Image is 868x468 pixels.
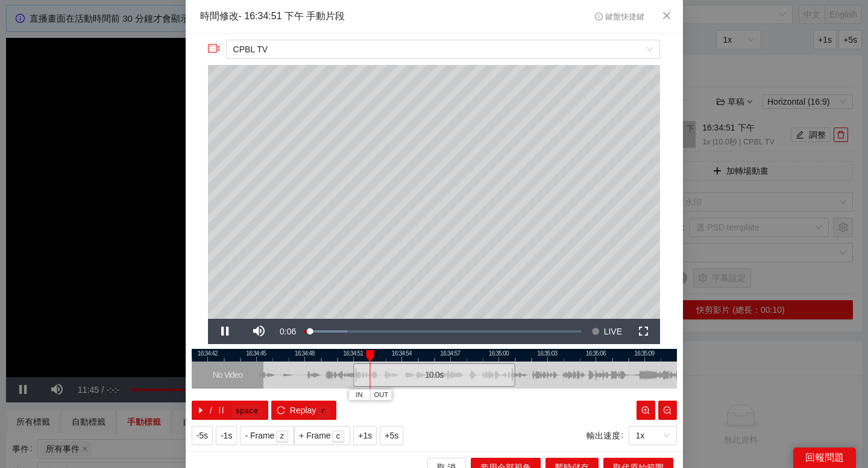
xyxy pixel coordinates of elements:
[240,426,294,445] button: - Framez
[221,429,232,442] span: -1s
[332,431,344,443] kbd: c
[626,319,660,344] button: Fullscreen
[208,319,242,344] button: Pause
[299,429,331,442] span: + Frame
[304,330,581,333] div: Progress Bar
[385,429,398,442] span: +5s
[353,363,515,387] div: 10.0 s
[587,426,629,445] label: 輸出速度
[356,390,362,401] span: IN
[348,389,370,401] button: IN
[374,390,389,401] span: OUT
[245,429,274,442] span: - Frame
[658,401,677,420] button: zoom-out
[637,401,655,420] button: zoom-in
[318,405,330,417] kbd: r
[200,10,345,23] div: 時間修改 - 16:34:51 下午 手動片段
[276,431,288,443] kbd: z
[641,406,650,416] span: zoom-in
[663,406,671,416] span: zoom-out
[208,43,220,55] span: video-camera
[192,426,213,445] button: -5s
[604,319,622,344] span: LIVE
[242,319,275,344] button: Mute
[197,429,208,442] span: -5s
[662,11,671,20] span: close
[280,327,296,336] span: 0:06
[231,405,262,417] kbd: space
[192,401,269,420] button: caret-right/pausespace
[353,426,377,445] button: +1s
[358,429,372,442] span: +1s
[793,448,856,468] div: 回報問題
[595,13,644,21] span: 鍵盤快捷鍵
[197,406,205,416] span: caret-right
[210,404,212,417] span: /
[277,406,285,416] span: reload
[208,65,660,319] div: Video Player
[233,40,653,58] span: CPBL TV
[217,406,225,416] span: pause
[380,426,403,445] button: +5s
[587,319,626,344] button: Seek to live, currently behind live
[370,389,392,401] button: OUT
[636,426,670,445] span: 1x
[271,401,336,420] button: reloadReplayr
[595,13,603,20] span: info-circle
[290,404,316,417] span: Replay
[216,426,237,445] button: -1s
[294,426,350,445] button: + Framec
